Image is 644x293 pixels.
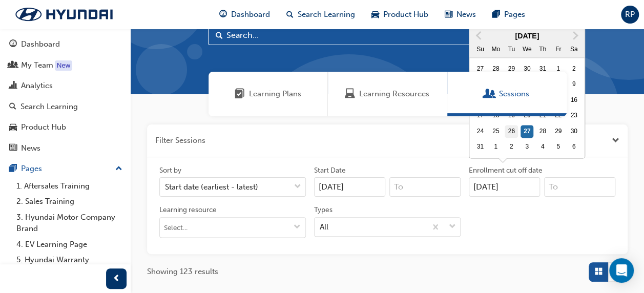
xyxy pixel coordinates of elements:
[208,26,567,45] input: Search...
[473,125,487,138] div: Choose Sunday, August 24th, 2025
[536,44,549,57] div: Th
[9,164,17,174] span: pages-icon
[371,8,379,21] span: car-icon
[209,72,328,116] a: Learning PlansLearning Plans
[9,102,16,112] span: search-icon
[489,109,503,122] div: Choose Monday, August 18th, 2025
[447,72,567,116] a: SessionsSessions
[21,142,40,154] div: News
[456,9,476,20] span: News
[219,8,227,21] span: guage-icon
[9,81,17,91] span: chart-icon
[521,125,534,138] div: Choose Wednesday, August 27th, 2025
[4,159,127,178] button: Pages
[544,177,615,197] input: To
[314,165,346,176] div: Start Date
[521,62,534,76] div: Choose Wednesday, July 30th, 2025
[473,62,487,76] div: Choose Sunday, July 27th, 2025
[160,218,305,237] input: Learning resourcetoggle menu
[9,144,17,153] span: news-icon
[536,62,549,76] div: Choose Thursday, July 31st, 2025
[552,62,565,76] div: Choose Friday, August 1st, 2025
[536,125,549,138] div: Choose Thursday, August 28th, 2025
[165,181,258,193] div: Start date (earliest - latest)
[489,62,503,76] div: Choose Monday, July 28th, 2025
[12,237,127,253] a: 4. EV Learning Page
[389,177,461,197] input: To
[505,62,518,76] div: Choose Tuesday, July 29th, 2025
[12,210,127,237] a: 3. Hyundai Motor Company Brand
[4,139,127,158] a: News
[504,9,525,20] span: Pages
[9,123,17,132] span: car-icon
[159,165,181,176] div: Sort by
[286,8,294,21] span: search-icon
[621,6,639,24] button: RP
[9,61,17,70] span: people-icon
[294,223,301,232] span: down-icon
[567,140,580,154] div: Choose Saturday, September 6th, 2025
[612,135,619,146] button: Close the filter
[278,4,363,25] a: search-iconSearch Learning
[505,140,518,154] div: Choose Tuesday, September 2nd, 2025
[4,76,127,95] a: Analytics
[521,109,534,122] div: Choose Wednesday, August 20th, 2025
[489,125,503,138] div: Choose Monday, August 25th, 2025
[552,109,565,122] div: Choose Friday, August 22nd, 2025
[5,4,123,25] a: Trak
[552,140,565,154] div: Choose Friday, September 5th, 2025
[499,88,529,100] span: Sessions
[12,178,127,194] a: 1. Aftersales Training
[567,125,580,138] div: Choose Saturday, August 30th, 2025
[314,177,385,197] input: Start Date
[345,88,355,100] span: Learning Resources
[383,9,428,20] span: Product Hub
[489,44,503,57] div: Mo
[492,8,500,21] span: pages-icon
[9,40,17,49] span: guage-icon
[521,44,534,57] div: We
[294,180,301,194] span: down-icon
[211,4,278,25] a: guage-iconDashboard
[21,80,53,92] div: Analytics
[314,205,333,215] div: Types
[437,4,484,25] a: news-iconNews
[449,220,456,234] span: down-icon
[536,109,549,122] div: Choose Thursday, August 21st, 2025
[469,165,543,176] div: Enrollment cut off date
[505,125,518,138] div: Choose Tuesday, August 26th, 2025
[473,44,487,57] div: Su
[159,205,217,215] div: Learning resource
[552,125,565,138] div: Choose Friday, August 29th, 2025
[4,56,127,75] a: My Team
[469,31,585,43] div: [DATE]
[445,8,452,21] span: news-icon
[489,140,503,154] div: Choose Monday, September 1st, 2025
[567,109,580,122] div: Choose Saturday, August 23rd, 2025
[231,9,270,20] span: Dashboard
[216,30,223,41] span: Search
[4,118,127,137] a: Product Hub
[625,9,635,20] span: RP
[521,140,534,154] div: Choose Wednesday, September 3rd, 2025
[21,163,42,175] div: Pages
[235,88,245,100] span: Learning Plans
[115,162,122,176] span: up-icon
[12,252,127,268] a: 5. Hyundai Warranty
[147,266,218,278] span: Showing 123 results
[320,221,328,233] div: All
[484,4,533,25] a: pages-iconPages
[567,44,580,57] div: Sa
[21,121,66,133] div: Product Hub
[249,88,301,100] span: Learning Plans
[359,88,429,100] span: Learning Resources
[505,109,518,122] div: Choose Tuesday, August 19th, 2025
[595,266,603,278] span: Grid
[470,28,487,44] button: Previous Month
[55,60,72,71] div: Tooltip anchor
[20,101,78,113] div: Search Learning
[567,28,584,44] button: Next Month
[12,194,127,210] a: 2. Sales Training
